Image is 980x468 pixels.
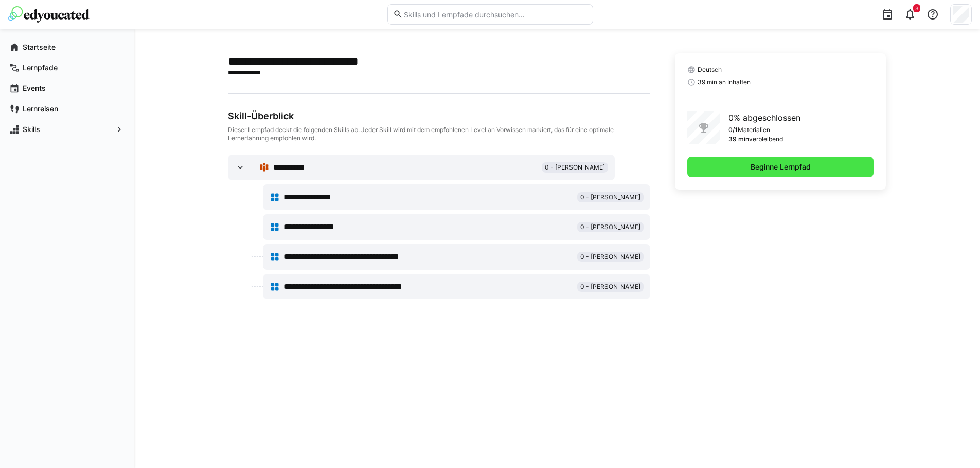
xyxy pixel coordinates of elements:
p: Materialien [738,126,770,134]
span: 0 - [PERSON_NAME] [545,163,605,172]
span: Beginne Lernpfad [749,162,812,172]
button: Beginne Lernpfad [687,157,874,177]
div: Dieser Lernpfad deckt die folgenden Skills ab. Jeder Skill wird mit dem empfohlenen Level an Vorw... [228,126,650,142]
div: Skill-Überblick [228,110,650,122]
p: 0% abgeschlossen [728,111,800,124]
p: 0/1 [728,126,738,134]
span: 3 [915,5,918,11]
span: 39 min an Inhalten [698,78,751,86]
p: verbleibend [749,135,783,143]
span: Deutsch [698,66,722,74]
input: Skills und Lernpfade durchsuchen… [403,10,587,19]
span: 0 - [PERSON_NAME] [580,223,640,231]
span: 0 - [PERSON_NAME] [580,283,640,291]
p: 39 min [728,135,749,143]
span: 0 - [PERSON_NAME] [580,193,640,201]
span: 0 - [PERSON_NAME] [580,253,640,261]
